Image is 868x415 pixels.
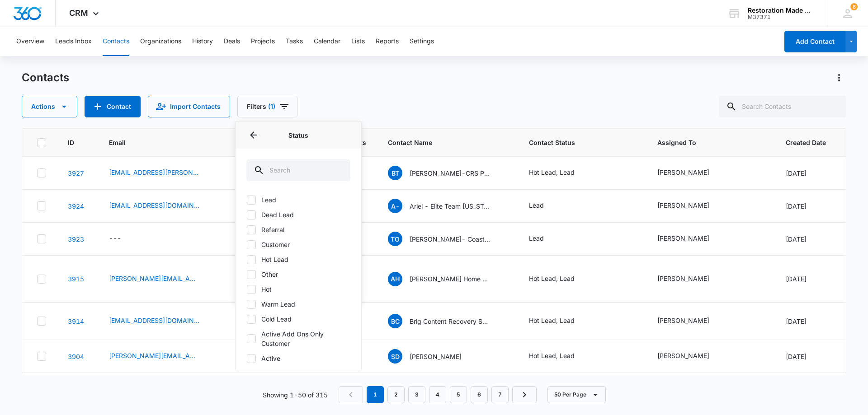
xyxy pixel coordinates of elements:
[529,351,575,360] div: Hot Lead, Lead
[719,96,846,117] input: Search Contacts
[388,232,402,246] span: TO
[286,27,303,56] button: Tasks
[268,103,275,110] span: (1)
[263,390,328,400] p: Showing 1-50 of 315
[786,274,839,284] div: [DATE]
[68,275,84,283] a: Navigate to contact details page for Allyson Home Pride Restoration And Greg Eddy
[410,168,491,178] p: [PERSON_NAME]-CRS Packout
[529,316,591,326] div: Contact Status - Hot Lead, Lead - Select to Edit Field
[192,27,213,56] button: History
[657,274,726,284] div: Assigned To - Nate Cisney - Select to Edit Field
[246,314,350,324] label: Cold Lead
[784,31,845,52] button: Add Contact
[246,270,350,279] label: Other
[109,201,216,211] div: Email - ariel@eliteteamfl.com - Select to Edit Field
[109,233,137,244] div: Email - - Select to Edit Field
[246,354,350,363] label: Active
[512,386,537,403] a: Next Page
[657,351,709,360] div: [PERSON_NAME]
[491,386,509,403] a: Page 7
[109,274,199,283] a: [PERSON_NAME][EMAIL_ADDRESS][DOMAIN_NAME]
[529,201,560,211] div: Contact Status - Lead - Select to Edit Field
[388,314,507,328] div: Contact Name - Brig Content Recovery Specialists Tripp - Select to Edit Field
[68,353,84,360] a: Navigate to contact details page for Shon Davis
[471,386,488,403] a: Page 6
[408,386,425,403] a: Page 3
[850,3,858,10] div: notifications count
[786,317,839,326] div: [DATE]
[109,316,199,325] a: [EMAIL_ADDRESS][DOMAIN_NAME]
[657,168,709,177] div: [PERSON_NAME]
[786,138,826,147] span: Created Date
[657,274,709,283] div: [PERSON_NAME]
[22,71,69,84] h1: Contacts
[251,27,275,56] button: Projects
[388,166,402,180] span: BT
[786,352,839,361] div: [DATE]
[410,352,462,361] p: [PERSON_NAME]
[429,386,446,403] a: Page 4
[388,272,507,286] div: Contact Name - Allyson Home Pride Restoration And Greg Eddy - Select to Edit Field
[388,314,402,328] span: BC
[339,386,537,403] nav: Pagination
[69,8,88,18] span: CRM
[148,96,230,117] button: Import Contacts
[657,201,726,211] div: Assigned To - Nate Cisney - Select to Edit Field
[246,225,350,234] label: Referral
[529,168,575,177] div: Hot Lead, Lead
[85,96,141,117] button: Add Contact
[657,168,726,178] div: Assigned To - Nate Cisney - Select to Edit Field
[388,272,402,286] span: AH
[748,7,814,14] div: account name
[786,201,839,211] div: [DATE]
[140,27,181,56] button: Organizations
[103,27,129,56] button: Contacts
[410,234,491,244] p: [PERSON_NAME]- Coastal Restoration and Construction
[657,233,709,243] div: [PERSON_NAME]
[657,316,726,326] div: Assigned To - Nate Cisney - Select to Edit Field
[529,274,575,283] div: Hot Lead, Lead
[748,14,814,20] div: account id
[786,168,839,178] div: [DATE]
[224,27,240,56] button: Deals
[246,159,350,181] input: Search
[410,274,491,284] p: [PERSON_NAME] Home Pride Restoration And [PERSON_NAME]
[109,316,216,326] div: Email - saltlakecity@crspackout.com - Select to Edit Field
[529,233,544,243] div: Lead
[529,351,591,362] div: Contact Status - Hot Lead, Lead - Select to Edit Field
[657,138,751,147] span: Assigned To
[388,166,507,180] div: Contact Name - Brig Tripp-CRS Packout - Select to Edit Field
[388,349,478,364] div: Contact Name - Shon Davis - Select to Edit Field
[657,201,709,210] div: [PERSON_NAME]
[388,199,507,213] div: Contact Name - Ariel - Elite Team Florida - Select to Edit Field
[529,168,591,178] div: Contact Status - Hot Lead, Lead - Select to Edit Field
[246,210,350,219] label: Dead Lead
[314,27,340,56] button: Calendar
[367,386,384,403] em: 1
[450,386,467,403] a: Page 5
[109,168,216,178] div: Email - brig.tripp@crspackout.com - Select to Edit Field
[529,201,544,210] div: Lead
[529,233,560,244] div: Contact Status - Lead - Select to Edit Field
[246,240,350,249] label: Customer
[387,386,405,403] a: Page 2
[109,351,199,360] a: [PERSON_NAME][EMAIL_ADDRESS]
[547,386,606,403] button: 50 Per Page
[109,138,203,147] span: Email
[410,317,491,326] p: Brig Content Recovery Specialists [PERSON_NAME]
[109,168,199,177] a: [EMAIL_ADDRESS][PERSON_NAME][DOMAIN_NAME]
[529,316,575,325] div: Hot Lead, Lead
[246,255,350,264] label: Hot Lead
[68,169,84,177] a: Navigate to contact details page for Brig Tripp-CRS Packout
[109,201,199,210] a: [EMAIL_ADDRESS][DOMAIN_NAME]
[68,202,84,210] a: Navigate to contact details page for Ariel - Elite Team Florida
[237,96,297,117] button: Filters
[529,274,591,284] div: Contact Status - Hot Lead, Lead - Select to Edit Field
[850,3,858,10] span: 8
[16,27,44,56] button: Overview
[376,27,399,56] button: Reports
[388,199,402,213] span: A-
[68,317,84,325] a: Navigate to contact details page for Brig Content Recovery Specialists Tripp
[246,284,350,294] label: Hot
[246,329,350,348] label: Active Add Ons Only Customer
